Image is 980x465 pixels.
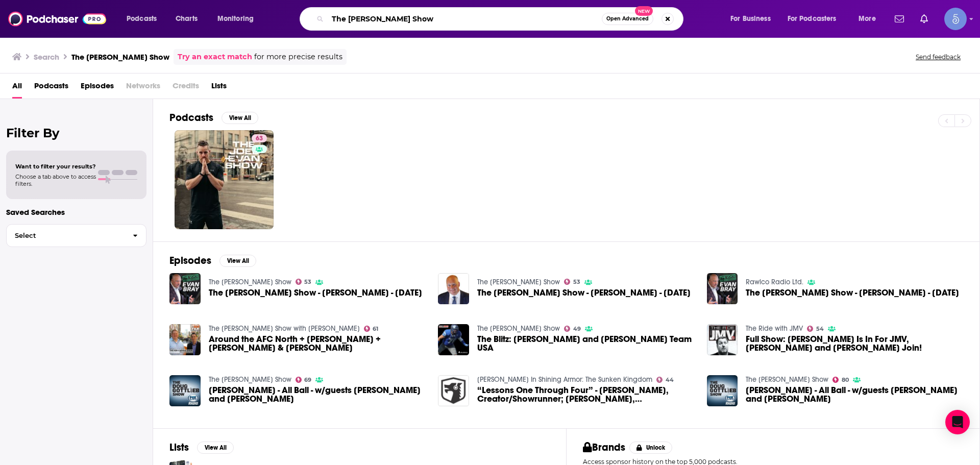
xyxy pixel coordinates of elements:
a: The Doug Gottlieb Show [209,375,291,384]
h2: Podcasts [169,111,213,124]
a: Podcasts [34,78,68,99]
span: Credits [173,78,199,99]
img: User Profile [944,8,967,30]
a: The Gabe Kuhn Show [477,324,560,333]
span: Want to filter your results? [15,163,96,170]
a: 80 [832,377,849,383]
h2: Lists [169,441,189,454]
a: Rawlco Radio Ltd. [746,278,803,286]
a: Episodes [81,78,114,99]
span: [PERSON_NAME] - All Ball - w/guests [PERSON_NAME] and [PERSON_NAME] [209,386,426,403]
img: The Evan Bray Show - Joel Erb - May 2nd, 2025 [707,273,738,304]
span: The [PERSON_NAME] Show - [PERSON_NAME] - [DATE] [209,288,422,297]
span: 53 [304,280,311,284]
a: 53 [564,279,580,285]
img: Full Show: Brian Noe Is In For JMV, Evan Sidery and Joel Erickson Join! [707,324,738,355]
span: 80 [842,378,849,382]
button: Select [6,224,146,247]
span: Podcasts [127,12,157,26]
a: Dwight In Shining Armor: The Sunken Kingdom [477,375,652,384]
span: [PERSON_NAME] - All Ball - w/guests [PERSON_NAME] and [PERSON_NAME] [746,386,963,403]
a: The Ken Carman Show with Anthony Lima [209,324,360,333]
h3: The [PERSON_NAME] Show [71,52,169,62]
img: Gottlieb - All Ball - w/guests Evan Daniels and Joel Francisco [707,375,738,406]
a: 49 [564,326,581,332]
span: The [PERSON_NAME] Show - [PERSON_NAME] - [DATE] [477,288,691,297]
button: Unlock [629,442,673,454]
span: Select [7,232,125,239]
a: 63 [175,130,274,229]
span: for more precise results [254,51,342,63]
span: “Lessons One Through Four” - [PERSON_NAME], Creator/Showrunner; [PERSON_NAME], [PERSON_NAME]; [PE... [477,386,695,403]
span: Networks [126,78,160,99]
span: Charts [176,12,198,26]
a: 63 [252,134,267,142]
h2: Filter By [6,126,146,140]
div: Open Intercom Messenger [945,410,970,434]
span: Monitoring [217,12,254,26]
button: open menu [723,11,783,27]
a: Gottlieb - All Ball - w/guests Evan Daniels and Joel Francisco [209,386,426,403]
span: 53 [573,280,580,284]
img: “Lessons One Through Four” - Brian J. Adams, Creator/Showrunner; Caitlin Carmichael, Greta; Joel ... [438,375,469,406]
span: More [859,12,876,26]
span: The [PERSON_NAME] Show - [PERSON_NAME] - [DATE] [746,288,959,297]
button: open menu [210,11,267,27]
button: Open AdvancedNew [602,13,653,25]
a: ListsView All [169,441,234,454]
span: 61 [373,327,378,331]
a: Lists [211,78,227,99]
img: The Evan Bray Show - Joel Erb - May 2nd, 2025 [169,273,201,304]
a: Around the AFC North + Chris Mueller + Joel Embiid & Evan Mobley [209,335,426,352]
a: 69 [296,377,312,383]
button: open menu [851,11,889,27]
a: All [12,78,22,99]
a: 54 [807,326,824,332]
img: Gottlieb - All Ball - w/guests Evan Daniels and Joel Francisco [169,375,201,406]
span: Open Advanced [606,16,649,21]
span: New [635,6,653,16]
a: PodcastsView All [169,111,258,124]
img: Podchaser - Follow, Share and Rate Podcasts [8,9,106,29]
a: Gottlieb - All Ball - w/guests Evan Daniels and Joel Francisco [746,386,963,403]
span: 69 [304,378,311,382]
input: Search podcasts, credits, & more... [328,11,602,27]
img: Around the AFC North + Chris Mueller + Joel Embiid & Evan Mobley [169,324,201,355]
a: The Evan Bray Show [209,278,291,286]
button: View All [222,112,258,124]
a: The Evan Bray Show [477,278,560,286]
a: 53 [296,279,312,285]
span: 44 [666,378,674,382]
span: For Podcasters [788,12,837,26]
a: Charts [169,11,204,27]
a: The Evan Bray Show - Joel Murray - December 21st, 2023 [477,288,691,297]
span: Around the AFC North + [PERSON_NAME] + [PERSON_NAME] & [PERSON_NAME] [209,335,426,352]
h2: Brands [583,441,625,454]
a: 44 [656,377,674,383]
button: View All [219,255,256,267]
a: EpisodesView All [169,254,256,267]
span: For Business [730,12,771,26]
a: 61 [364,326,379,332]
button: Show profile menu [944,8,967,30]
a: The Evan Bray Show - Joel Erb - May 2nd, 2025 [209,288,422,297]
a: Full Show: Brian Noe Is In For JMV, Evan Sidery and Joel Erickson Join! [746,335,963,352]
a: The Evan Bray Show - Joel Erb - May 2nd, 2025 [746,288,959,297]
img: The Evan Bray Show - Joel Murray - December 21st, 2023 [438,273,469,304]
img: The Blitz: Evan Neal and Joel Embiid Team USA [438,324,469,355]
a: Show notifications dropdown [916,10,932,28]
button: open menu [781,11,851,27]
